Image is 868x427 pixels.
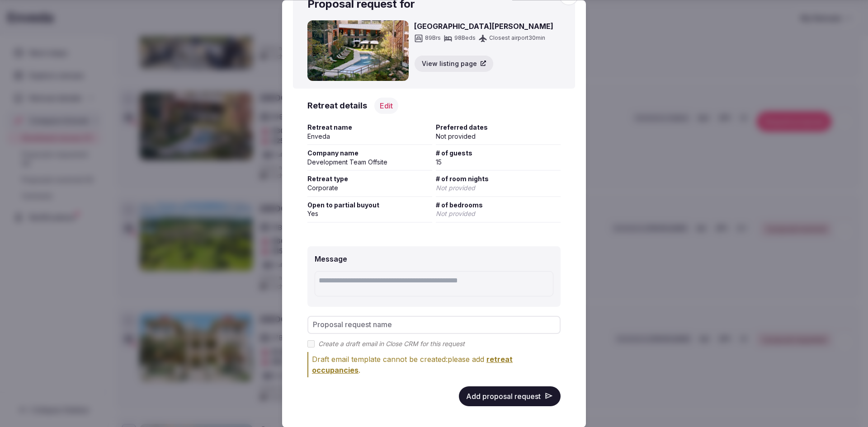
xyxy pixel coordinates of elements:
[489,35,545,42] span: Closest airport 30 min
[307,100,367,111] h3: Retreat details
[307,132,432,141] div: Enveda
[307,123,432,132] span: Retreat name
[425,35,441,42] span: 89 Brs
[414,55,494,72] button: View listing page
[436,149,561,158] span: # of guests
[436,210,475,217] span: Not provided
[436,158,561,167] div: 15
[315,254,347,263] label: Message
[459,386,561,406] button: Add proposal request
[414,21,553,32] h3: [GEOGRAPHIC_DATA][PERSON_NAME]
[436,132,561,141] div: Not provided
[307,201,432,210] span: Open to partial buyout
[312,355,513,375] span: .
[318,339,465,348] label: Create a draft email in Close CRM for this request
[436,184,475,192] span: Not provided
[312,354,561,375] div: Draft email template cannot be created: please add
[307,209,432,218] div: Yes
[436,123,561,132] span: Preferred dates
[307,149,432,158] span: Company name
[307,158,432,167] div: Development Team Offsite
[374,98,398,114] button: Edit
[454,35,476,42] span: 98 Beds
[307,21,409,81] img: Hotel Magdalena
[312,355,513,375] span: retreat occupancies
[436,174,561,183] span: # of room nights
[307,183,432,192] div: Corporate
[414,55,553,72] a: View listing page
[307,174,432,183] span: Retreat type
[436,201,561,210] span: # of bedrooms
